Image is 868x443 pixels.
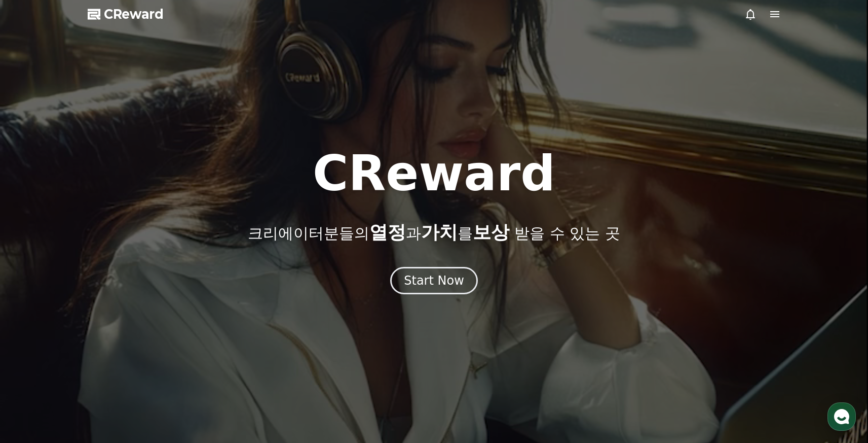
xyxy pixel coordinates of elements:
[104,6,164,22] span: CReward
[369,222,406,243] span: 열정
[390,267,478,294] button: Start Now
[421,222,458,243] span: 가치
[248,222,620,243] p: 크리에이터분들의 과 를 받을 수 있는 곳
[88,6,164,22] a: CReward
[390,277,478,287] a: Start Now
[473,222,509,243] span: 보상
[313,149,555,198] h1: CReward
[404,272,464,289] div: Start Now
